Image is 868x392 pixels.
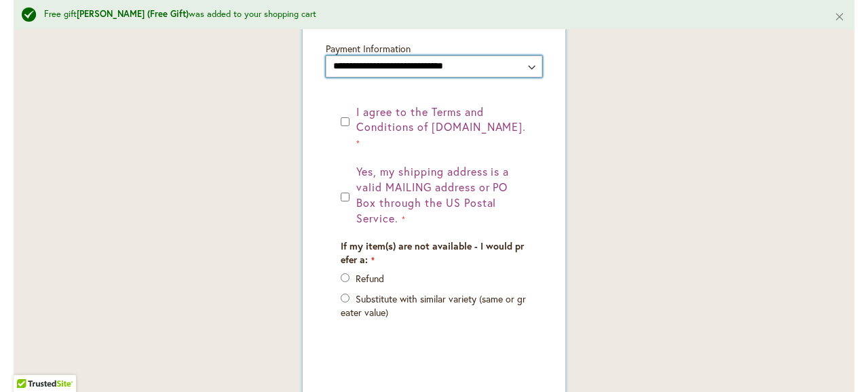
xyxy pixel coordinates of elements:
span: Payment Information [326,42,411,55]
label: Substitute with similar variety (same or greater value) [341,292,526,319]
span: If my item(s) are not available - I would prefer a: [341,239,524,266]
span: I agree to the Terms and Conditions of [DOMAIN_NAME]. [356,104,526,134]
div: Free gift was added to your shopping cart [44,8,814,21]
strong: [PERSON_NAME] (Free Gift) [77,8,189,20]
label: Refund [356,272,384,285]
span: Yes, my shipping address is a valid MAILING address or PO Box through the US Postal Service. [356,164,509,225]
iframe: Launch Accessibility Center [10,344,48,382]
